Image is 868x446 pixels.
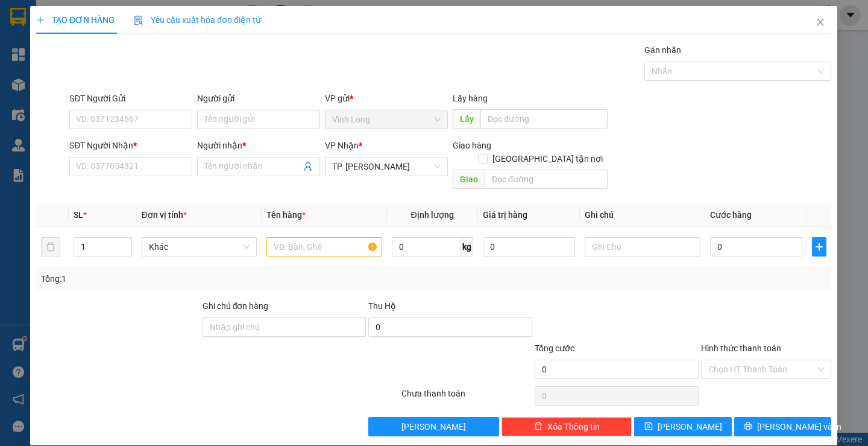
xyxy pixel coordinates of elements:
[325,92,448,105] div: VP gửi
[134,15,262,25] span: Yêu cầu xuất hóa đơn điện tử
[485,170,608,189] input: Dọc đường
[134,16,144,25] img: icon
[198,92,321,105] div: Người gửi
[710,210,752,220] span: Cước hàng
[401,387,534,408] div: Chưa thanh toán
[333,158,441,176] span: TP. Hồ Chí Minh
[461,237,473,256] span: kg
[744,422,752,432] span: printer
[304,162,313,171] span: user-add
[488,152,608,165] span: [GEOGRAPHIC_DATA] tận nơi
[502,417,632,436] button: deleteXóa Thông tin
[635,417,732,436] button: save[PERSON_NAME]
[658,420,722,433] span: [PERSON_NAME]
[267,210,306,220] span: Tên hàng
[149,238,250,256] span: Khác
[453,170,485,189] span: Giao
[333,110,441,129] span: Vĩnh Long
[481,109,608,129] input: Dọc đường
[74,210,83,220] span: SL
[70,92,193,105] div: SĐT Người Gửi
[813,237,827,256] button: plus
[198,139,321,152] div: Người nhận
[36,15,115,25] span: TẠO ĐƠN HÀNG
[483,210,527,220] span: Giá trị hàng
[816,18,826,27] span: close
[483,237,576,256] input: 0
[203,301,269,311] label: Ghi chú đơn hàng
[580,203,705,227] th: Ghi chú
[325,141,359,150] span: VP Nhận
[453,94,488,103] span: Lấy hàng
[203,317,366,337] input: Ghi chú đơn hàng
[267,237,382,256] input: VD: Bàn, Ghế
[804,6,838,40] button: Close
[453,141,492,150] span: Giao hàng
[411,210,454,220] span: Định lượng
[534,422,542,432] span: delete
[701,343,781,353] label: Hình thức thanh toán
[813,242,826,252] span: plus
[369,301,397,311] span: Thu Hộ
[36,16,45,24] span: plus
[757,420,841,433] span: [PERSON_NAME] và In
[734,417,831,436] button: printer[PERSON_NAME] và In
[41,237,60,256] button: delete
[453,109,481,129] span: Lấy
[41,272,336,285] div: Tổng: 1
[70,139,193,152] div: SĐT Người Nhận
[547,420,600,433] span: Xóa Thông tin
[585,237,700,256] input: Ghi Chú
[645,45,682,55] label: Gán nhãn
[369,417,500,436] button: [PERSON_NAME]
[402,420,467,433] span: [PERSON_NAME]
[644,422,653,432] span: save
[535,343,574,353] span: Tổng cước
[142,210,187,220] span: Đơn vị tính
